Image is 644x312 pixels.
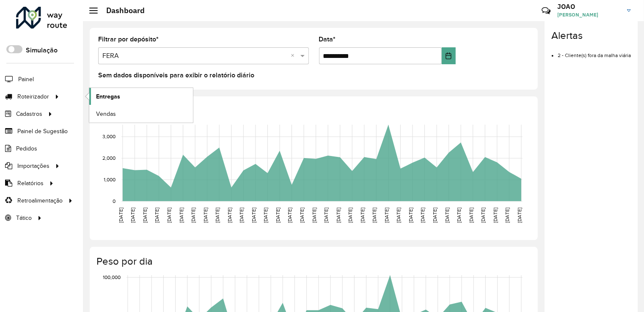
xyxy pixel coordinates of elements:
[17,179,44,188] span: Relatórios
[239,208,244,223] text: [DATE]
[311,208,317,223] text: [DATE]
[360,208,365,223] text: [DATE]
[323,208,329,223] text: [DATE]
[104,177,116,182] text: 1,000
[98,6,145,15] h2: Dashboard
[215,208,220,223] text: [DATE]
[16,144,37,153] span: Pedidos
[551,30,631,42] h4: Alertas
[408,208,413,223] text: [DATE]
[16,109,42,118] span: Cadastros
[227,208,232,223] text: [DATE]
[493,208,498,223] text: [DATE]
[102,134,116,139] text: 3,000
[444,208,450,223] text: [DATE]
[113,198,116,204] text: 0
[103,274,121,280] text: 100,000
[118,208,124,223] text: [DATE]
[89,88,193,105] a: Entregas
[480,208,486,223] text: [DATE]
[396,208,402,223] text: [DATE]
[505,208,510,223] text: [DATE]
[130,208,135,223] text: [DATE]
[420,208,426,223] text: [DATE]
[432,208,438,223] text: [DATE]
[98,70,254,80] label: Sem dados disponíveis para exibir o relatório diário
[17,92,49,101] span: Roteirizador
[16,213,32,222] span: Tático
[299,208,305,223] text: [DATE]
[251,208,256,223] text: [DATE]
[102,155,116,161] text: 2,000
[557,3,621,11] h3: JOAO
[468,208,474,223] text: [DATE]
[179,208,184,223] text: [DATE]
[17,196,63,205] span: Retroalimentação
[442,47,456,64] button: Choose Date
[275,208,281,223] text: [DATE]
[456,208,462,223] text: [DATE]
[89,105,193,122] a: Vendas
[17,161,50,170] span: Importações
[287,208,293,223] text: [DATE]
[203,208,208,223] text: [DATE]
[18,75,34,84] span: Painel
[558,45,631,59] li: 2 - Cliente(s) fora da malha viária
[372,208,377,223] text: [DATE]
[190,208,196,223] text: [DATE]
[154,208,160,223] text: [DATE]
[517,208,522,223] text: [DATE]
[537,2,555,20] a: Contato Rápido
[263,208,269,223] text: [DATE]
[347,208,353,223] text: [DATE]
[96,92,120,101] span: Entregas
[557,11,621,19] span: [PERSON_NAME]
[96,109,116,118] span: Vendas
[291,51,298,61] span: Clear all
[142,208,148,223] text: [DATE]
[26,45,58,55] label: Simulação
[96,105,529,117] h4: Capacidade por dia
[336,208,341,223] text: [DATE]
[166,208,172,223] text: [DATE]
[17,127,68,136] span: Painel de Sugestão
[98,34,159,44] label: Filtrar por depósito
[319,34,336,44] label: Data
[384,208,389,223] text: [DATE]
[96,255,529,268] h4: Peso por dia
